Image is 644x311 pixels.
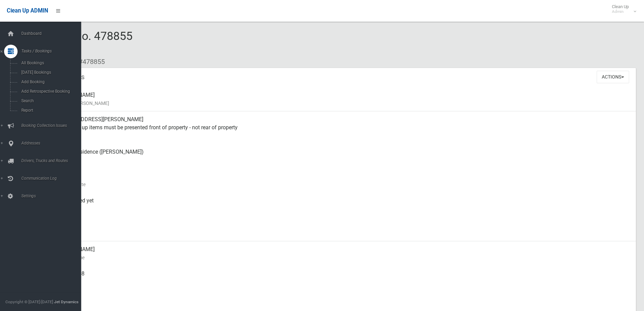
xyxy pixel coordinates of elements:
[19,49,86,53] span: Tasks / Bookings
[54,299,78,304] strong: Jet Dynamics
[612,9,629,14] small: Admin
[30,29,133,55] span: Booking No. 478855
[54,180,630,188] small: Collection Date
[19,98,80,103] span: Search
[19,108,80,113] span: Report
[54,193,630,217] div: Not collected yet
[19,70,80,75] span: [DATE] Bookings
[54,302,630,310] small: Landline
[74,55,105,68] li: #478855
[597,71,629,83] button: Actions
[54,217,630,241] div: [DATE]
[54,132,630,140] small: Address
[54,144,630,168] div: Back of Residence ([PERSON_NAME])
[19,80,80,84] span: Add Booking
[54,156,630,164] small: Pickup Point
[19,176,86,181] span: Communication Log
[19,31,86,36] span: Dashboard
[19,61,80,65] span: All Bookings
[54,87,630,111] div: [PERSON_NAME]
[54,278,630,286] small: Mobile
[19,158,86,163] span: Drivers, Trucks and Routes
[54,111,630,144] div: [STREET_ADDRESS][PERSON_NAME] Clean up items must be presented front of property - not rear of pr...
[609,4,636,14] span: Clean Up
[54,99,630,107] small: Name of [PERSON_NAME]
[5,299,53,304] span: Copyright © [DATE]-[DATE]
[54,241,630,266] div: [PERSON_NAME]
[19,141,86,146] span: Addresses
[54,229,630,237] small: Zone
[54,168,630,193] div: [DATE]
[7,7,48,14] span: Clean Up ADMIN
[54,205,630,213] small: Collected At
[54,266,630,290] div: 0466277958
[19,89,80,94] span: Add Retrospective Booking
[19,194,86,198] span: Settings
[19,123,86,128] span: Booking Collection Issues
[54,253,630,262] small: Contact Name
